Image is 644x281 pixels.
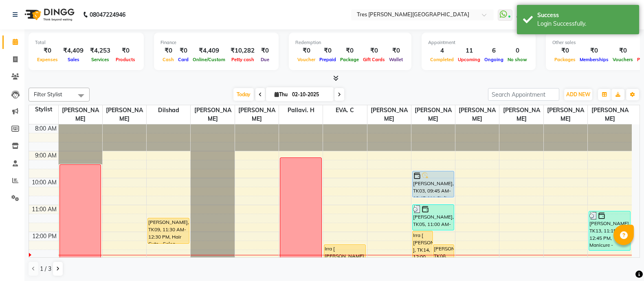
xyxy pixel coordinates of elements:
[317,57,338,62] span: Prepaid
[338,57,361,62] span: Package
[290,89,330,101] input: 2025-10-02
[564,89,592,100] button: ADD NEW
[114,57,137,62] span: Products
[387,46,405,55] div: ₹0
[40,265,51,273] span: 1 / 3
[259,57,271,62] span: Due
[229,57,256,62] span: Petty cash
[227,46,258,55] div: ₹10,282
[455,105,499,124] span: [PERSON_NAME]
[191,46,227,55] div: ₹4,409
[160,46,176,55] div: ₹0
[506,46,529,55] div: 0
[191,105,234,124] span: [PERSON_NAME]
[60,46,87,55] div: ₹4,409
[21,3,77,26] img: logo
[176,46,191,55] div: ₹0
[413,205,454,230] div: [PERSON_NAME], TK05, 11:00 AM-12:00 PM, Hair Cuts - Salon Stylist (Men)
[456,46,482,55] div: 11
[35,39,137,46] div: Total
[30,205,58,214] div: 11:00 AM
[160,57,176,62] span: Cash
[258,46,272,55] div: ₹0
[338,46,361,55] div: ₹0
[35,57,60,62] span: Expenses
[147,105,190,115] span: Dilshad
[578,46,611,55] div: ₹0
[317,46,338,55] div: ₹0
[499,105,543,124] span: [PERSON_NAME]
[428,39,529,46] div: Appointment
[279,105,323,115] span: Pallavi. H
[611,57,635,62] span: Vouchers
[31,232,58,241] div: 12:00 PM
[566,91,590,97] span: ADD NEW
[411,105,455,124] span: [PERSON_NAME]
[66,57,81,62] span: Sales
[114,46,137,55] div: ₹0
[482,46,506,55] div: 6
[537,20,633,28] div: Login Successfully.
[482,57,506,62] span: Ongoing
[537,11,633,20] div: Success
[87,46,114,55] div: ₹4,253
[30,178,58,187] div: 10:00 AM
[295,39,405,46] div: Redemption
[148,218,189,243] div: [PERSON_NAME], TK09, 11:30 AM-12:30 PM, Hair Cuts - Salon Stylist (Men)
[387,57,405,62] span: Wallet
[295,57,317,62] span: Voucher
[33,124,58,133] div: 8:00 AM
[323,105,367,115] span: EVA. C
[59,105,102,124] span: [PERSON_NAME]
[89,57,111,62] span: Services
[433,245,453,270] div: [PERSON_NAME], TK08, 12:30 PM-01:30 PM, Hair Cuts - Salon Stylist (Men)
[588,105,632,124] span: [PERSON_NAME]
[589,211,630,250] div: [PERSON_NAME], TK13, 11:15 AM-12:45 PM, Manicure - Regular
[488,88,559,101] input: Search Appointment
[413,171,454,197] div: [PERSON_NAME], TK03, 09:45 AM-10:45 AM, Styling - Blow-dry with Shampoo
[428,57,456,62] span: Completed
[456,57,482,62] span: Upcoming
[295,46,317,55] div: ₹0
[191,57,227,62] span: Online/Custom
[103,105,146,124] span: [PERSON_NAME]
[361,46,387,55] div: ₹0
[29,105,58,114] div: Stylist
[90,3,125,26] b: 08047224946
[552,57,578,62] span: Packages
[552,46,578,55] div: ₹0
[428,46,456,55] div: 4
[367,105,411,124] span: [PERSON_NAME]
[233,88,254,101] span: Today
[578,57,611,62] span: Memberships
[33,151,58,160] div: 9:00 AM
[176,57,191,62] span: Card
[273,91,290,97] span: Thu
[361,57,387,62] span: Gift Cards
[506,57,529,62] span: No show
[35,46,60,55] div: ₹0
[544,105,587,124] span: [PERSON_NAME]
[611,46,635,55] div: ₹0
[235,105,279,124] span: [PERSON_NAME]
[160,39,272,46] div: Finance
[34,91,62,97] span: Filter Stylist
